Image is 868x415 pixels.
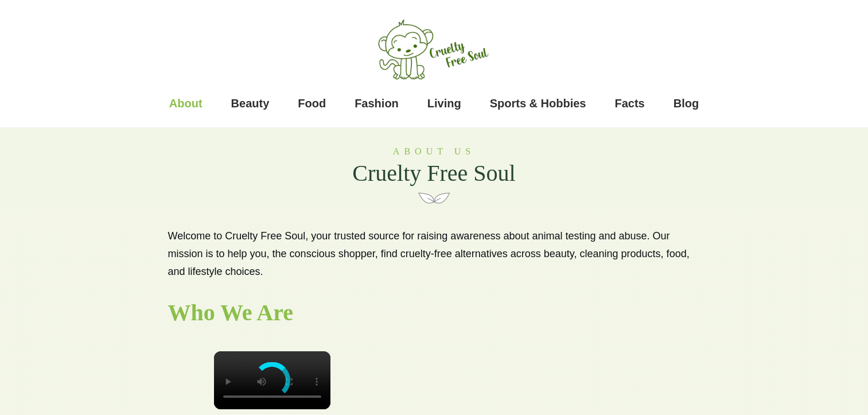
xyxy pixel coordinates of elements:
span: About Us [393,146,475,156]
a: About [169,92,203,115]
a: Sports & Hobbies [490,92,586,115]
a: Blog [674,92,699,115]
strong: Who We Are [168,300,294,325]
a: Living [427,92,461,115]
a: Beauty [231,92,270,115]
a: Facts [615,92,645,115]
a: Fashion [355,92,399,115]
img: small deco [418,189,450,206]
a: Food [298,92,326,115]
h2: Cruelty Free Soul [12,158,856,188]
p: Welcome to Cruelty Free Soul, your trusted source for raising awareness about animal testing and ... [168,227,700,280]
